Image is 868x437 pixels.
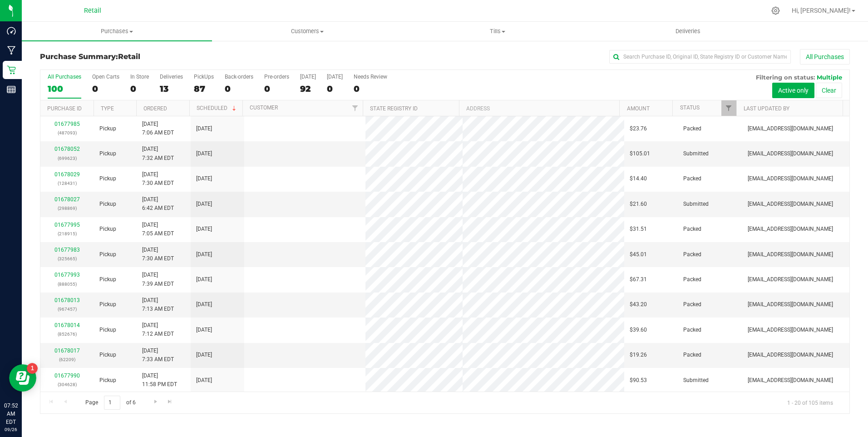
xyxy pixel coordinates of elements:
[683,376,709,385] span: Submitted
[816,83,842,98] button: Clear
[22,27,212,35] span: Purchases
[721,100,736,116] a: Filter
[99,200,116,209] span: Pickup
[46,380,89,389] p: (304628)
[99,124,116,133] span: Pickup
[780,396,840,409] span: 1 - 20 of 105 items
[4,426,18,433] p: 09/26
[48,84,81,94] div: 100
[54,348,80,354] a: 01678017
[22,22,212,41] a: Purchases
[817,74,842,81] span: Multiple
[748,376,833,385] span: [EMAIL_ADDRESS][DOMAIN_NAME]
[54,322,80,328] a: 01678014
[196,376,212,385] span: [DATE]
[196,149,212,158] span: [DATE]
[348,100,363,116] a: Filter
[163,396,177,408] a: Go to the last page
[99,300,116,309] span: Pickup
[142,271,174,288] span: [DATE] 7:39 AM EDT
[54,272,80,278] a: 01677993
[683,300,701,309] span: Packed
[212,27,402,35] span: Customers
[748,124,833,133] span: [EMAIL_ADDRESS][DOMAIN_NAME]
[748,351,833,359] span: [EMAIL_ADDRESS][DOMAIN_NAME]
[683,174,701,183] span: Packed
[7,46,16,55] inline-svg: Manufacturing
[54,372,80,379] a: 01677990
[354,74,387,80] div: Needs Review
[683,124,701,133] span: Packed
[46,129,89,137] p: (487093)
[593,22,783,41] a: Deliveries
[225,74,253,80] div: Back-orders
[354,84,387,94] div: 0
[748,149,833,158] span: [EMAIL_ADDRESS][DOMAIN_NAME]
[683,149,709,158] span: Submitted
[46,280,89,288] p: (888055)
[748,300,833,309] span: [EMAIL_ADDRESS][DOMAIN_NAME]
[683,275,701,284] span: Packed
[327,84,343,94] div: 0
[630,275,647,284] span: $67.31
[196,174,212,183] span: [DATE]
[800,49,850,65] button: All Purchases
[101,105,114,112] a: Type
[143,105,167,112] a: Ordered
[196,300,212,309] span: [DATE]
[683,225,701,233] span: Packed
[197,105,238,111] a: Scheduled
[748,250,833,259] span: [EMAIL_ADDRESS][DOMAIN_NAME]
[48,74,81,80] div: All Purchases
[300,74,316,80] div: [DATE]
[142,195,174,213] span: [DATE] 6:42 AM EDT
[46,305,89,313] p: (967457)
[196,326,212,334] span: [DATE]
[78,396,143,410] span: Page of 6
[54,297,80,303] a: 01678013
[225,84,253,94] div: 0
[46,179,89,188] p: (128431)
[403,27,592,35] span: Tills
[250,104,278,111] a: Customer
[104,396,120,410] input: 1
[99,174,116,183] span: Pickup
[792,7,851,14] span: Hi, [PERSON_NAME]!
[99,275,116,284] span: Pickup
[630,124,647,133] span: $23.76
[46,204,89,213] p: (298869)
[54,222,80,228] a: 01677995
[142,372,177,389] span: [DATE] 11:58 PM EDT
[680,104,700,111] a: Status
[194,74,214,80] div: PickUps
[630,250,647,259] span: $45.01
[196,124,212,133] span: [DATE]
[40,53,310,61] h3: Purchase Summary:
[54,247,80,253] a: 01677983
[142,321,174,338] span: [DATE] 7:12 AM EDT
[772,83,814,98] button: Active only
[9,364,36,392] iframe: Resource center
[46,154,89,163] p: (699623)
[54,121,80,127] a: 01677985
[27,363,38,374] iframe: Resource center unread badge
[196,275,212,284] span: [DATE]
[160,74,183,80] div: Deliveries
[300,84,316,94] div: 92
[99,351,116,359] span: Pickup
[744,105,789,112] a: Last Updated By
[683,326,701,334] span: Packed
[627,105,650,112] a: Amount
[630,174,647,183] span: $14.40
[663,27,713,35] span: Deliveries
[46,229,89,238] p: (218915)
[47,105,82,112] a: Purchase ID
[99,326,116,334] span: Pickup
[7,85,16,94] inline-svg: Reports
[630,326,647,334] span: $39.60
[609,50,791,64] input: Search Purchase ID, Original ID, State Registry ID or Customer Name...
[212,22,402,41] a: Customers
[770,6,781,15] div: Manage settings
[630,200,647,209] span: $21.60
